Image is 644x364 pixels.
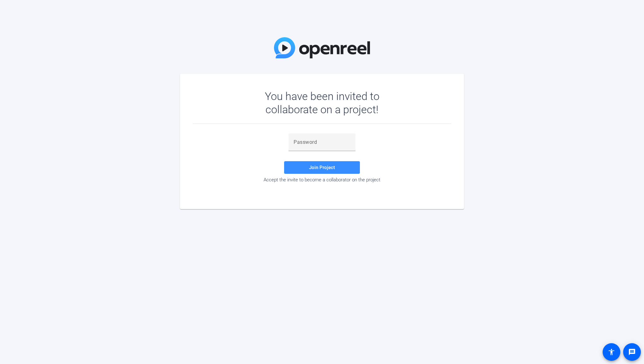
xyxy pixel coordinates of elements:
mat-icon: message [628,348,636,356]
input: Password [294,138,350,146]
span: Join Project [309,165,335,170]
div: You have been invited to collaborate on a project! [247,90,398,116]
img: OpenReel Logo [274,37,370,58]
button: Join Project [284,161,360,174]
mat-icon: accessibility [608,348,615,356]
div: Accept the invite to become a collaborator on the project [193,177,451,183]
